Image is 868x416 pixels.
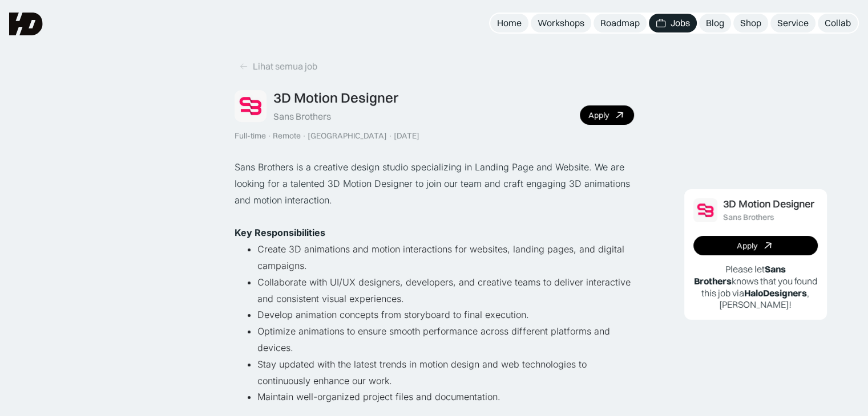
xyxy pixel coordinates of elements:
[257,323,634,356] li: Optimize animations to ensure smooth performance across different platforms and devices.
[588,111,609,120] div: Apply
[273,131,301,141] div: Remote
[394,131,419,141] div: [DATE]
[273,89,398,106] div: 3D Motion Designer
[818,14,858,32] a: Collab
[253,60,317,72] div: Lihat semua job
[235,90,267,122] img: Job Image
[235,227,325,238] strong: Key Responsibilities
[388,131,393,141] div: ·
[694,263,786,287] b: Sans Brothers
[737,241,757,251] div: Apply
[490,14,528,32] a: Home
[770,14,815,32] a: Service
[257,241,634,274] li: Create 3D animations and motion interactions for websites, landing pages, and digital campaigns.
[302,131,306,141] div: ·
[671,17,690,29] div: Jobs
[733,14,768,32] a: Shop
[693,263,818,311] p: Please let knows that you found this job via , [PERSON_NAME]!
[740,17,761,29] div: Shop
[723,213,774,222] div: Sans Brothers
[693,198,717,222] img: Job Image
[531,14,591,32] a: Workshops
[723,198,814,210] div: 3D Motion Designer
[235,131,266,141] div: Full-time
[594,14,647,32] a: Roadmap
[267,131,272,141] div: ·
[257,389,634,405] li: Maintain well-organized project files and documentation.
[257,356,634,389] li: Stay updated with the latest trends in motion design and web technologies to continuously enhance...
[649,14,697,32] a: Jobs
[257,274,634,307] li: Collaborate with UI/UX designers, developers, and creative teams to deliver interactive and consi...
[273,111,331,123] div: Sans Brothers
[235,159,634,208] p: Sans Brothers is a creative design studio specializing in Landing Page and Website. We are lookin...
[235,57,322,76] a: Lihat semua job
[825,17,851,29] div: Collab
[693,236,818,255] a: Apply
[600,17,640,29] div: Roadmap
[580,105,634,125] a: Apply
[538,17,584,29] div: Workshops
[257,307,634,323] li: Develop animation concepts from storyboard to final execution.
[497,17,522,29] div: Home
[235,209,634,225] p: ‍
[706,17,724,29] div: Blog
[699,14,731,32] a: Blog
[744,287,807,299] b: HaloDesigners
[308,131,387,141] div: [GEOGRAPHIC_DATA]
[777,17,809,29] div: Service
